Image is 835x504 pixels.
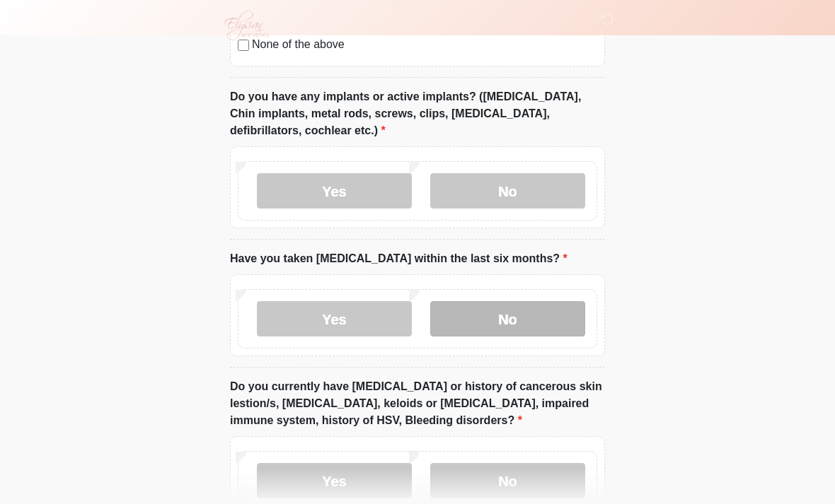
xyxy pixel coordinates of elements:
[257,301,412,336] label: Yes
[230,378,605,429] label: Do you currently have [MEDICAL_DATA] or history of cancerous skin lestion/s, [MEDICAL_DATA], kelo...
[216,11,275,40] img: Elysian Aesthetics Logo
[230,88,605,139] label: Do you have any implants or active implants? ([MEDICAL_DATA], Chin implants, metal rods, screws, ...
[230,250,568,267] label: Have you taken [MEDICAL_DATA] within the last six months?
[257,173,412,209] label: Yes
[257,463,412,498] label: Yes
[430,463,585,498] label: No
[430,173,585,209] label: No
[430,301,585,336] label: No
